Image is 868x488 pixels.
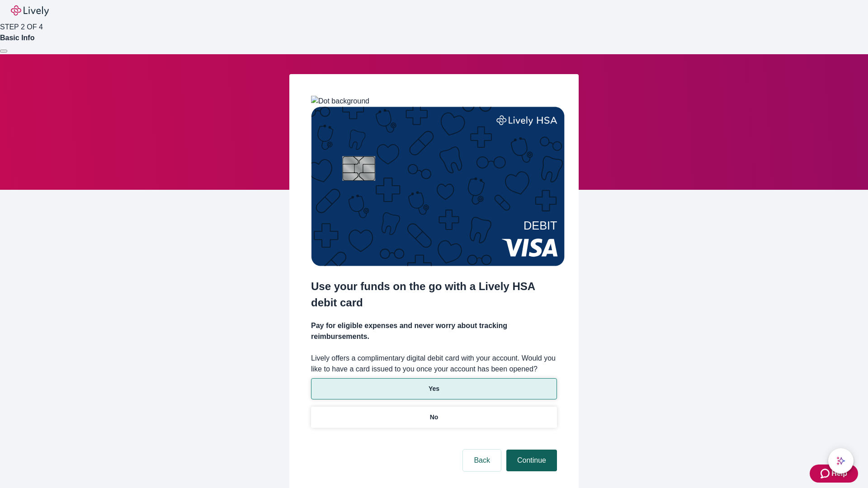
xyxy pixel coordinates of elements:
button: Back [463,450,501,471]
svg: Lively AI Assistant [836,456,845,465]
img: Dot background [311,96,369,107]
h2: Use your funds on the go with a Lively HSA debit card [311,278,557,311]
button: chat [828,448,854,474]
button: Zendesk support iconHelp [810,465,858,483]
h4: Pay for eligible expenses and never worry about tracking reimbursements. [311,320,557,342]
button: Continue [506,450,557,471]
svg: Zendesk support icon [821,468,831,479]
p: Yes [429,384,439,394]
img: Lively [11,5,49,16]
label: Lively offers a complimentary digital debit card with your account. Would you like to have a card... [311,353,557,375]
img: Debit card [311,107,565,266]
button: Yes [311,378,557,399]
p: No [430,413,439,422]
span: Help [831,468,847,479]
button: No [311,407,557,428]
